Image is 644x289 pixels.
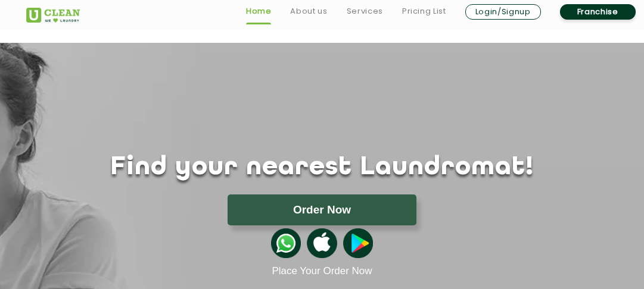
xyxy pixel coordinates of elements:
[17,153,627,183] h1: Find your nearest Laundromat!
[228,194,416,225] button: Order Now
[347,4,383,18] a: Services
[26,8,80,23] img: UClean Laundry and Dry Cleaning
[290,4,327,18] a: About us
[246,4,272,18] a: Home
[343,228,373,258] img: playstoreicon.png
[560,4,636,20] a: Franchise
[465,4,541,20] a: Login/Signup
[271,228,301,258] img: whatsappicon.png
[307,228,337,258] img: apple-icon.png
[402,4,446,18] a: Pricing List
[272,265,372,277] a: Place Your Order Now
